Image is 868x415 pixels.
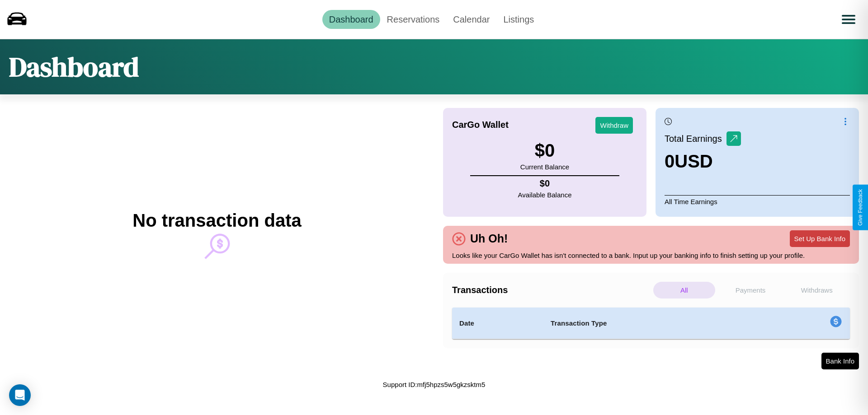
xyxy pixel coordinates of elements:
[665,151,741,172] h3: 0 USD
[9,48,139,85] h1: Dashboard
[132,210,301,231] h2: No transaction data
[665,131,726,147] p: Total Earnings
[551,318,756,329] h4: Transaction Type
[520,140,569,161] h3: $ 0
[836,7,861,32] button: Open menu
[653,282,715,298] p: All
[857,189,863,226] div: Give Feedback
[466,232,512,245] h4: Uh Oh!
[459,318,536,329] h4: Date
[380,10,447,29] a: Reservations
[452,120,509,130] h4: CarGo Wallet
[821,353,859,369] button: Bank Info
[452,285,651,295] h4: Transactions
[496,10,541,29] a: Listings
[9,384,31,406] div: Open Intercom Messenger
[518,189,572,201] p: Available Balance
[518,178,572,189] h4: $ 0
[595,117,633,134] button: Withdraw
[790,230,850,247] button: Set Up Bank Info
[322,10,380,29] a: Dashboard
[665,195,850,208] p: All Time Earnings
[520,161,569,173] p: Current Balance
[720,282,782,298] p: Payments
[452,249,850,261] p: Looks like your CarGo Wallet has isn't connected to a bank. Input up your banking info to finish ...
[446,10,496,29] a: Calendar
[383,378,486,391] p: Support ID: mfj5hpzs5w5gkzsktm5
[786,282,848,298] p: Withdraws
[452,308,850,339] table: simple table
